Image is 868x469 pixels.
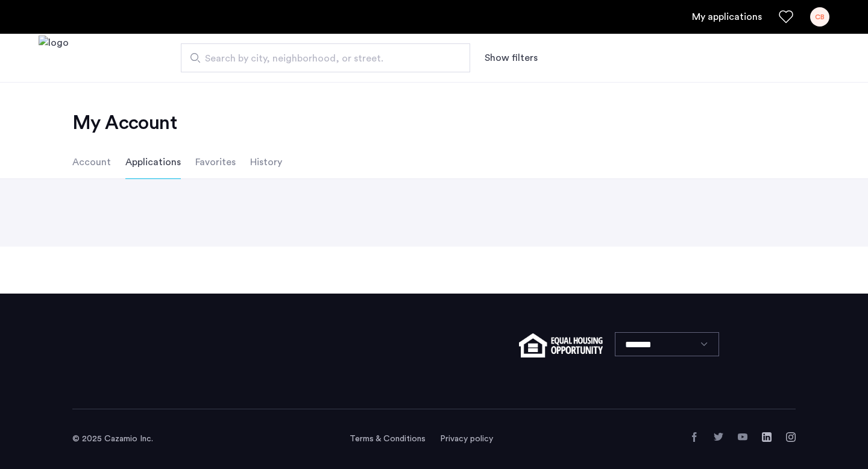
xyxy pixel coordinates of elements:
li: Favorites [195,145,236,179]
div: CB [810,7,829,27]
h2: My Account [72,111,796,135]
a: Instagram [786,432,796,442]
select: Language select [615,332,719,356]
img: logo [39,36,69,81]
a: Twitter [714,432,723,442]
a: Privacy policy [440,433,493,445]
li: Account [72,145,111,179]
a: My application [692,10,762,24]
a: Terms and conditions [350,433,426,445]
input: Apartment Search [181,43,470,72]
iframe: chat widget [817,421,856,457]
button: Show or hide filters [485,51,538,65]
a: YouTube [738,432,747,442]
li: History [250,145,282,179]
a: LinkedIn [762,432,772,442]
a: Cazamio logo [39,36,69,81]
span: Search by city, neighborhood, or street. [205,51,436,66]
li: Applications [125,145,181,179]
a: Facebook [690,432,699,442]
span: © 2025 Cazamio Inc. [72,435,153,443]
img: equal-housing.png [519,333,603,357]
a: Favorites [779,10,793,24]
